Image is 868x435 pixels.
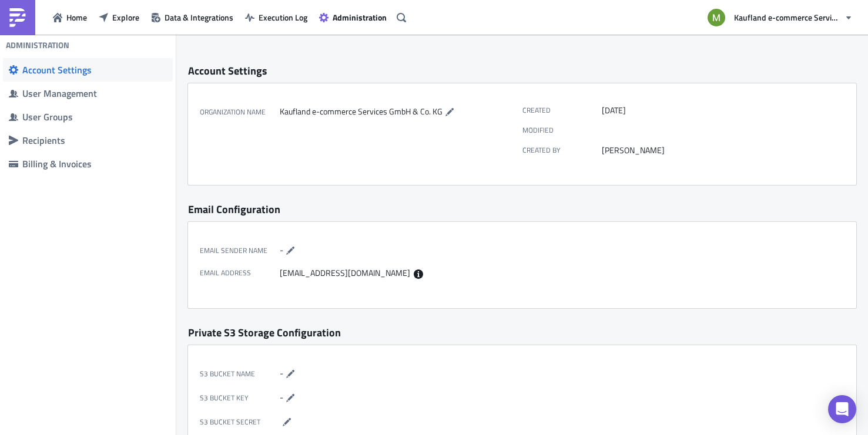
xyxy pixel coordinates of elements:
label: Email Sender Name [200,244,280,258]
span: Data & Integrations [165,11,233,23]
label: Created [522,105,602,116]
span: Administration [333,11,387,23]
span: Kaufland e-commerce Services GmbH & Co. KG [734,11,840,23]
button: Kaufland e-commerce Services GmbH & Co. KG [701,5,859,31]
div: Account Settings [188,64,856,77]
img: Avatar [706,8,726,28]
span: - [280,366,283,379]
span: Execution Log [259,11,307,23]
span: Home [66,11,87,23]
span: - [280,243,283,255]
time: 2023-06-19T22:12:12Z [602,105,626,116]
button: Explore [93,8,145,26]
div: Private S3 Storage Configuration [188,326,856,339]
button: Home [47,8,93,26]
h4: Administration [6,40,69,50]
label: Created by [522,145,602,156]
label: S3 Bucket Key [200,391,280,405]
label: S3 Bucket Secret [200,415,280,429]
div: Email Configuration [188,203,856,216]
div: Recipients [22,134,167,146]
div: User Management [22,87,167,99]
label: Email Address [200,268,280,279]
div: Account Settings [22,64,167,76]
button: Execution Log [239,8,313,26]
div: User Groups [22,111,167,123]
label: Organization Name [200,105,280,119]
div: Open Intercom Messenger [828,395,856,423]
label: S3 Bucket Name [200,367,280,381]
div: [EMAIL_ADDRESS][DOMAIN_NAME] [280,268,517,279]
div: [PERSON_NAME] [602,145,839,156]
span: Explore [112,11,139,23]
label: Modified [522,126,602,134]
span: - [280,390,283,403]
span: Kaufland e-commerce Services GmbH & Co. KG [280,105,443,117]
div: Billing & Invoices [22,158,167,170]
button: Data & Integrations [145,8,239,26]
button: Administration [313,8,393,26]
img: PushMetrics [8,8,27,27]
